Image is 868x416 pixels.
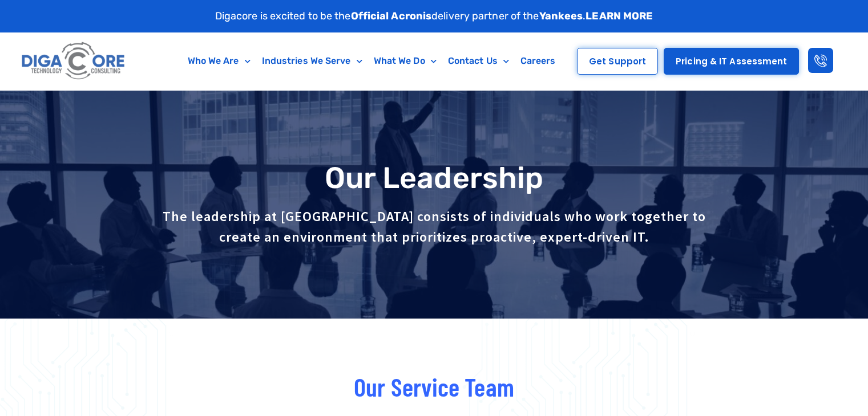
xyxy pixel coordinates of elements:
[368,48,442,74] a: What We Do
[664,48,799,75] a: Pricing & IT Assessment
[577,48,658,75] a: Get Support
[351,10,432,22] strong: Official Acronis
[182,48,256,74] a: Who We Are
[160,206,708,247] p: The leadership at [GEOGRAPHIC_DATA] consists of individuals who work together to create an enviro...
[515,48,562,74] a: Careers
[19,38,128,84] img: Digacore logo 1
[174,48,569,74] nav: Menu
[586,10,653,22] a: LEARN MORE
[442,48,515,74] a: Contact Us
[354,371,514,402] span: Our Service Team
[215,9,653,24] p: Digacore is excited to be the delivery partner of the .
[539,10,583,22] strong: Yankees
[676,57,787,66] span: Pricing & IT Assessment
[589,57,646,66] span: Get Support
[69,162,800,194] h1: Our Leadership
[256,48,368,74] a: Industries We Serve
